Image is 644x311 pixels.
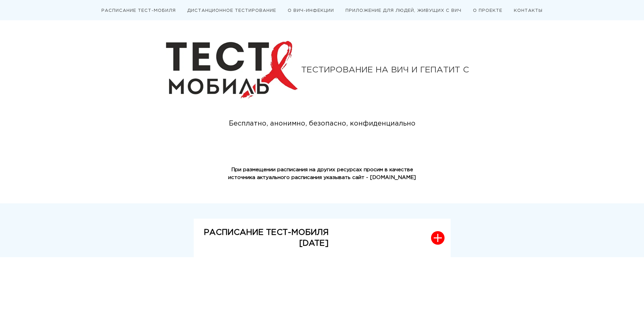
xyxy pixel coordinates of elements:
[101,9,176,13] a: РАСПИСАНИЕ ТЕСТ-МОБИЛЯ
[473,9,502,13] a: О ПРОЕКТЕ
[228,168,416,180] strong: При размещении расписания на других ресурсах просим в качестве источника актуального расписания у...
[217,118,428,129] div: Бесплатно, анонимно, безопасно, конфиденциально
[204,229,329,236] strong: РАСПИСАНИЕ ТЕСТ-МОБИЛЯ
[288,9,334,13] a: О ВИЧ-ИНФЕКЦИИ
[301,66,478,74] div: ТЕСТИРОВАНИЕ НА ВИЧ И ГЕПАТИТ С
[514,9,543,13] a: КОНТАКТЫ
[345,9,461,13] a: ПРИЛОЖЕНИЕ ДЛЯ ЛЮДЕЙ, ЖИВУЩИХ С ВИЧ
[187,9,276,13] a: ДИСТАНЦИОННОЕ ТЕСТИРОВАНИЕ
[194,219,451,258] button: РАСПИСАНИЕ ТЕСТ-МОБИЛЯ[DATE]
[204,238,329,249] p: [DATE]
